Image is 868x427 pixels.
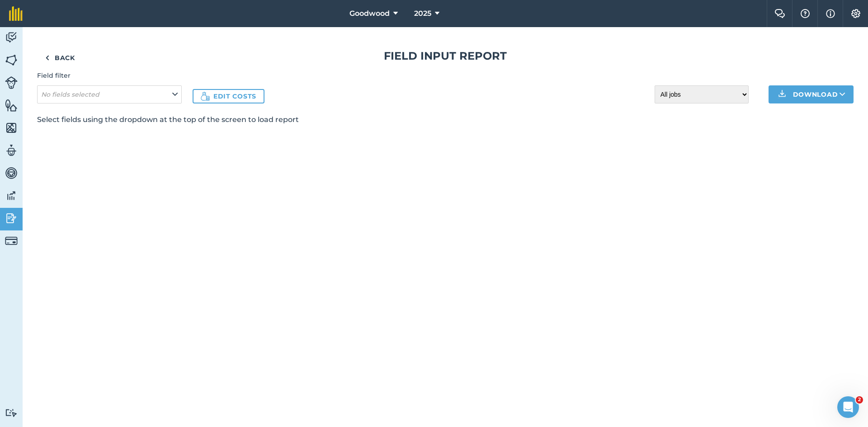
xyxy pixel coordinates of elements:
[5,408,18,417] img: svg+xml;base64,PD94bWwgdmVyc2lvbj0iMS4wIiBlbmNvZGluZz0idXRmLTgiPz4KPCEtLSBHZW5lcmF0b3I6IEFkb2JlIE...
[856,396,863,404] span: 2
[37,70,182,80] h4: Field filter
[769,85,854,103] button: Download
[201,92,210,101] img: Icon showing a money bag
[5,76,18,89] img: svg+xml;base64,PD94bWwgdmVyc2lvbj0iMS4wIiBlbmNvZGluZz0idXRmLTgiPz4KPCEtLSBHZW5lcmF0b3I6IEFkb2JlIE...
[5,99,18,112] img: svg+xml;base64,PHN2ZyB4bWxucz0iaHR0cDovL3d3dy53My5vcmcvMjAwMC9zdmciIHdpZHRoPSI1NiIgaGVpZ2h0PSI2MC...
[193,89,264,103] a: Edit costs
[37,49,83,67] a: Back
[5,53,18,67] img: svg+xml;base64,PHN2ZyB4bWxucz0iaHR0cDovL3d3dy53My5vcmcvMjAwMC9zdmciIHdpZHRoPSI1NiIgaGVpZ2h0PSI2MC...
[774,9,785,18] img: Two speech bubbles overlapping with the left bubble in the forefront
[850,9,861,18] img: A cog icon
[800,9,811,18] img: A question mark icon
[414,8,431,19] span: 2025
[5,166,18,180] img: svg+xml;base64,PD94bWwgdmVyc2lvbj0iMS4wIiBlbmNvZGluZz0idXRmLTgiPz4KPCEtLSBHZW5lcmF0b3I6IEFkb2JlIE...
[826,8,835,19] img: svg+xml;base64,PHN2ZyB4bWxucz0iaHR0cDovL3d3dy53My5vcmcvMjAwMC9zdmciIHdpZHRoPSIxNyIgaGVpZ2h0PSIxNy...
[37,114,854,125] p: Select fields using the dropdown at the top of the screen to load report
[5,31,18,44] img: svg+xml;base64,PD94bWwgdmVyc2lvbj0iMS4wIiBlbmNvZGluZz0idXRmLTgiPz4KPCEtLSBHZW5lcmF0b3I6IEFkb2JlIE...
[5,189,18,202] img: svg+xml;base64,PD94bWwgdmVyc2lvbj0iMS4wIiBlbmNvZGluZz0idXRmLTgiPz4KPCEtLSBHZW5lcmF0b3I6IEFkb2JlIE...
[45,52,49,63] img: svg+xml;base64,PHN2ZyB4bWxucz0iaHR0cDovL3d3dy53My5vcmcvMjAwMC9zdmciIHdpZHRoPSI5IiBoZWlnaHQ9IjI0Ii...
[5,235,18,247] img: svg+xml;base64,PD94bWwgdmVyc2lvbj0iMS4wIiBlbmNvZGluZz0idXRmLTgiPz4KPCEtLSBHZW5lcmF0b3I6IEFkb2JlIE...
[41,90,99,99] em: No fields selected
[5,144,18,157] img: svg+xml;base64,PD94bWwgdmVyc2lvbj0iMS4wIiBlbmNvZGluZz0idXRmLTgiPz4KPCEtLSBHZW5lcmF0b3I6IEFkb2JlIE...
[9,6,23,21] img: fieldmargin Logo
[777,89,788,100] img: Download icon
[349,8,390,19] span: Goodwood
[837,396,859,418] iframe: Intercom live chat
[37,49,854,63] h1: Field Input Report
[5,211,18,225] img: svg+xml;base64,PD94bWwgdmVyc2lvbj0iMS4wIiBlbmNvZGluZz0idXRmLTgiPz4KPCEtLSBHZW5lcmF0b3I6IEFkb2JlIE...
[5,121,18,135] img: svg+xml;base64,PHN2ZyB4bWxucz0iaHR0cDovL3d3dy53My5vcmcvMjAwMC9zdmciIHdpZHRoPSI1NiIgaGVpZ2h0PSI2MC...
[37,85,182,103] button: No fields selected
